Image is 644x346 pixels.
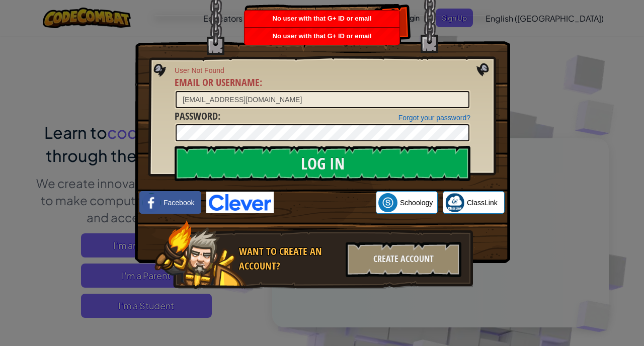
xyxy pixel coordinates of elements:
[273,15,372,22] span: No user with that G+ ID or email
[400,198,433,208] span: Schoology
[467,198,498,208] span: ClassLink
[378,193,397,212] img: schoology.png
[175,146,470,181] input: Log In
[273,32,372,40] span: No user with that G+ ID or email
[164,198,194,208] span: Facebook
[175,109,220,124] label: :
[346,242,461,277] div: Create Account
[175,109,218,123] span: Password
[142,193,161,212] img: facebook_small.png
[274,192,376,214] iframe: Sign in with Google Button
[398,114,470,122] a: Forgot your password?
[445,193,464,212] img: classlink-logo-small.png
[175,75,260,89] span: Email or Username
[175,75,262,90] label: :
[175,65,470,75] span: User Not Found
[206,192,274,213] img: clever-logo-blue.png
[239,244,340,273] div: Want to create an account?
